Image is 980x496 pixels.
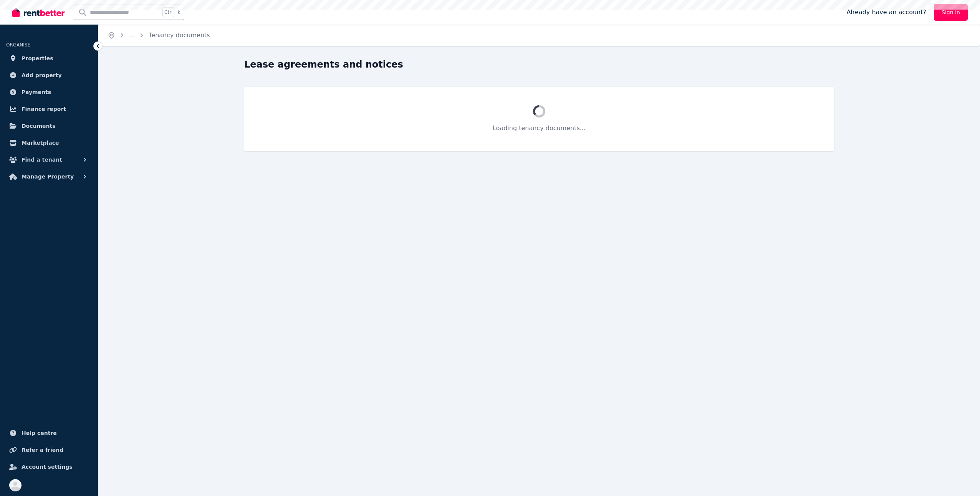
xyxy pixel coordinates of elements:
[22,138,59,147] span: Marketplace
[22,54,53,63] span: Properties
[6,459,92,475] a: Account settings
[6,152,92,167] button: Find a tenant
[22,172,74,181] span: Manage Property
[6,118,92,134] a: Documents
[162,7,174,17] span: Ctrl
[6,42,30,48] span: ORGANISE
[22,462,73,471] span: Account settings
[177,9,180,15] span: k
[846,8,926,17] span: Already have an account?
[6,135,92,150] a: Marketplace
[149,31,210,39] a: Tenancy documents
[244,58,403,71] h1: Lease agreements and notices
[6,51,92,66] a: Properties
[6,68,92,83] a: Add property
[6,442,92,458] a: Refer a friend
[22,71,62,80] span: Add property
[129,31,135,39] a: ...
[22,155,62,164] span: Find a tenant
[22,104,66,114] span: Finance report
[6,101,92,117] a: Finance report
[98,25,219,46] nav: Breadcrumb
[12,7,65,18] img: RentBetter
[22,428,57,438] span: Help centre
[22,121,56,131] span: Documents
[22,88,51,97] span: Payments
[6,169,92,184] button: Manage Property
[6,84,92,100] a: Payments
[22,445,63,455] span: Refer a friend
[263,124,816,133] p: Loading tenancy documents...
[6,425,92,441] a: Help centre
[934,4,968,21] a: Sign In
